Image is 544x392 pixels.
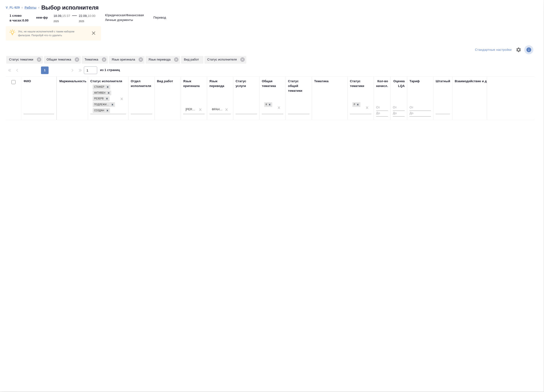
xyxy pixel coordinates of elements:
[264,102,267,107] div: Юридическая/Финансовая
[90,79,122,84] div: Статус исполнителя
[513,44,524,56] span: Настроить таблицу
[455,79,513,84] div: Взаимодействие и доп. информация
[350,79,371,88] div: Статус тематики
[186,107,197,112] div: [PERSON_NAME]
[209,79,231,88] div: Язык перевода
[79,14,88,18] p: 22.09,
[62,14,70,18] p: 15:37
[410,79,420,84] div: Тариф
[105,13,144,18] p: Юридическая/Финансовая
[376,79,388,88] div: Кол-во начисл.
[6,6,20,9] a: V_FL-929
[183,79,205,88] div: Язык оригинала
[41,4,99,11] h2: Выбор исполнителя
[54,14,62,18] p: 18.09,
[153,15,166,20] p: Перевод
[410,111,431,117] input: До
[24,79,31,84] div: ФИО
[72,11,77,24] div: —
[131,79,152,88] div: Отдел исполнителя
[92,90,112,96] div: Стажер, Активен, Резерв, Подлежит внедрению, Создан
[207,57,239,62] p: Статус исполнителя
[9,57,35,62] p: Статус тематики
[6,56,43,64] div: Статус тематики
[82,56,108,64] div: Тематика
[93,91,106,96] div: Активен
[393,111,405,117] input: До
[393,79,405,88] div: Оценка LQA
[288,79,310,93] div: Статус общей тематики
[85,57,100,62] p: Тематика
[376,111,388,117] input: До
[436,79,450,84] div: Штатный
[157,79,173,84] div: Вид работ
[25,6,36,9] a: Работы
[352,102,355,107] div: Рекомендован
[410,105,431,111] input: От
[262,79,283,88] div: Общая тематика
[92,84,111,90] div: Стажер, Активен, Резерв, Подлежит внедрению, Создан
[59,79,86,84] div: Маржинальность
[93,85,105,90] div: Стажер
[92,102,116,108] div: Стажер, Активен, Резерв, Подлежит внедрению, Создан
[264,102,273,108] div: Юридическая/Финансовая
[93,108,105,113] div: Создан
[93,96,104,101] div: Резерв
[146,56,180,64] div: Язык перевода
[38,5,39,10] li: ‹
[524,45,534,54] span: Посмотреть информацию
[236,79,257,88] div: Статус услуги
[148,57,172,62] p: Язык перевода
[47,57,73,62] p: Общая тематика
[92,108,111,114] div: Стажер, Активен, Резерв, Подлежит внедрению, Создан
[109,56,145,64] div: Язык оригинала
[44,56,81,64] div: Общая тематика
[474,46,513,54] div: split button
[393,105,405,111] input: От
[92,96,110,102] div: Стажер, Активен, Резерв, Подлежит внедрению, Создан
[6,4,538,11] nav: breadcrumb
[204,56,246,64] div: Статус исполнителя
[212,107,223,112] div: Французский
[376,105,388,111] input: От
[10,13,29,18] p: 1 слово
[184,57,201,62] p: Вид работ
[100,67,120,74] span: из 1 страниц
[88,14,96,18] p: 10:00
[352,102,361,108] div: Рекомендован
[112,57,137,62] p: Язык оригинала
[93,102,110,107] div: Подлежит внедрению
[18,30,86,37] p: Упс, не нашли исполнителей с таким набором фильтров. Попробуй что-то удалить
[22,5,23,10] li: ‹
[314,79,329,84] div: Тематика
[90,30,97,37] button: close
